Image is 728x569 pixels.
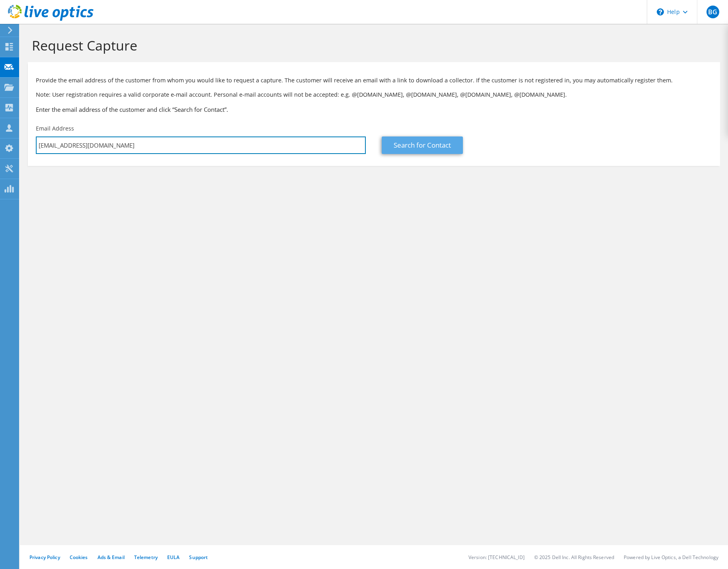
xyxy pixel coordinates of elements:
a: Support [189,554,208,561]
p: Note: User registration requires a valid corporate e-mail account. Personal e-mail accounts will ... [36,90,712,99]
h1: Request Capture [32,37,712,54]
a: Search for Contact [382,136,463,154]
a: Privacy Policy [29,554,60,561]
a: Cookies [70,554,88,561]
a: Ads & Email [98,554,125,561]
label: Email Address [36,125,74,133]
li: Version: [TECHNICAL_ID] [468,554,525,561]
svg: \n [657,8,664,16]
a: Telemetry [134,554,158,561]
p: Provide the email address of the customer from whom you would like to request a capture. The cust... [36,76,712,85]
li: Powered by Live Optics, a Dell Technology [624,554,718,561]
span: BG [707,6,719,18]
h3: Enter the email address of the customer and click “Search for Contact”. [36,105,712,114]
li: © 2025 Dell Inc. All Rights Reserved [534,554,614,561]
a: EULA [167,554,180,561]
